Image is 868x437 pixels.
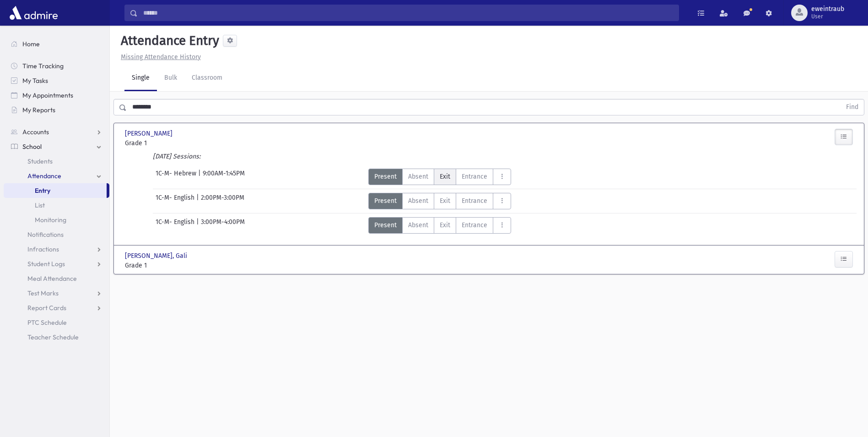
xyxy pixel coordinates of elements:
[157,66,184,91] a: Bulk
[841,99,864,115] button: Find
[35,216,66,224] span: Monitoring
[27,172,61,180] span: Attendance
[811,5,844,13] span: eweintraub
[121,53,201,61] u: Missing Attendance History
[462,196,487,206] span: Entrance
[22,142,42,151] span: School
[368,169,511,185] div: AttTypes
[368,193,511,209] div: AttTypes
[27,260,65,268] span: Student Logs
[184,66,230,91] a: Classroom
[27,157,53,165] span: Students
[4,315,109,330] a: PTC Schedule
[22,128,49,136] span: Accounts
[4,330,109,344] a: Teacher Schedule
[408,172,428,181] span: Absent
[4,154,109,169] a: Students
[4,213,109,227] a: Monitoring
[368,217,511,234] div: AttTypes
[27,230,64,239] span: Notifications
[4,183,107,198] a: Entry
[4,227,109,242] a: Notifications
[27,245,59,253] span: Infractions
[4,271,109,286] a: Meal Attendance
[27,274,77,283] span: Meal Attendance
[27,289,59,297] span: Test Marks
[4,37,109,51] a: Home
[138,5,679,21] input: Search
[22,91,73,99] span: My Appointments
[462,172,487,181] span: Entrance
[201,217,245,234] span: 3:00PM-4:00PM
[125,261,239,270] span: Grade 1
[4,300,109,315] a: Report Cards
[156,193,196,209] span: 1C-M- English
[4,242,109,257] a: Infractions
[374,172,397,181] span: Present
[4,169,109,183] a: Attendance
[117,53,201,61] a: Missing Attendance History
[196,217,201,234] span: |
[196,193,201,209] span: |
[811,13,844,20] span: User
[156,217,196,234] span: 1C-M- English
[22,40,40,48] span: Home
[4,88,109,103] a: My Appointments
[117,33,219,49] h5: Attendance Entry
[4,125,109,139] a: Accounts
[4,257,109,271] a: Student Logs
[4,139,109,154] a: School
[153,153,200,160] i: [DATE] Sessions:
[4,198,109,213] a: List
[198,169,203,185] span: |
[7,4,60,22] img: AdmirePro
[201,193,244,209] span: 2:00PM-3:00PM
[125,138,239,148] span: Grade 1
[35,201,45,209] span: List
[440,220,450,230] span: Exit
[156,169,198,185] span: 1C-M- Hebrew
[4,73,109,88] a: My Tasks
[440,172,450,181] span: Exit
[4,59,109,73] a: Time Tracking
[27,318,67,327] span: PTC Schedule
[4,103,109,117] a: My Reports
[27,304,66,312] span: Report Cards
[462,220,487,230] span: Entrance
[22,106,55,114] span: My Reports
[374,220,397,230] span: Present
[440,196,450,206] span: Exit
[4,286,109,300] a: Test Marks
[124,66,157,91] a: Single
[125,129,174,138] span: [PERSON_NAME]
[374,196,397,206] span: Present
[408,196,428,206] span: Absent
[27,333,79,341] span: Teacher Schedule
[203,169,245,185] span: 9:00AM-1:45PM
[125,251,189,261] span: [PERSON_NAME], Gali
[22,62,64,70] span: Time Tracking
[22,76,48,85] span: My Tasks
[408,220,428,230] span: Absent
[35,186,50,195] span: Entry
